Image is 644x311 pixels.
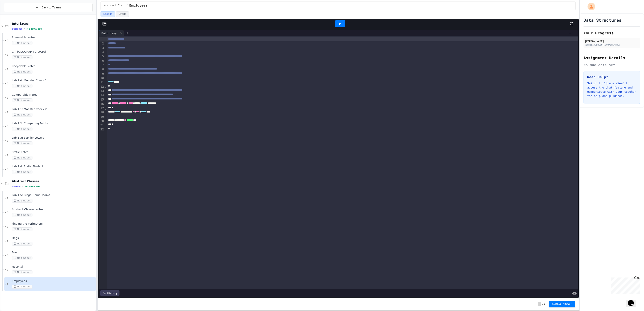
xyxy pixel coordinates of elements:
span: Static Notes [12,150,95,154]
span: No time set [12,170,32,174]
div: 20 [99,119,105,123]
div: 7 [99,63,105,67]
div: 9 [99,72,105,76]
span: Fold line [105,85,107,88]
button: Lesson [101,11,115,17]
div: Chat with us now!Close [2,2,29,27]
span: Lab 1.0: Monster Check 1 [12,79,95,82]
button: Back to Teams [4,3,93,12]
div: 1 [99,37,105,42]
span: Comparable Notes [12,93,95,97]
div: History [100,290,119,296]
h2: Your Progress [584,30,640,36]
iframe: chat widget [609,276,640,294]
div: 13 [99,89,105,93]
span: Lab 1.2: Comparing Points [12,122,95,125]
div: 18 [99,110,105,115]
span: No time set [12,127,32,131]
div: Main.java [99,30,124,36]
div: 3 [99,46,105,50]
div: 11 [99,80,105,85]
span: Interfaces [12,22,95,25]
span: No time set [12,256,32,260]
div: 4 [99,50,105,54]
span: • [24,27,25,31]
span: No time set [12,98,32,102]
div: 16 [99,102,105,106]
div: 2 [99,42,105,46]
span: No time set [27,28,42,30]
div: [PERSON_NAME] [585,39,639,43]
div: 12 [99,85,105,89]
div: 5 [99,54,105,59]
span: 0 [544,302,545,306]
span: No time set [12,199,32,203]
span: Submit Answer [552,302,572,306]
span: Hospital [12,265,95,269]
div: 22 [99,127,105,132]
span: Recyclable Notes [12,64,95,68]
button: Grade [116,11,129,17]
div: 14 [99,93,105,98]
div: Main.java [99,31,119,35]
div: 21 [99,123,105,127]
span: No time set [12,55,32,59]
span: - [538,302,541,306]
span: No time set [12,213,32,217]
span: Employees [129,3,147,8]
div: 8 [99,67,105,72]
span: No time set [12,141,32,145]
span: Lab 1.1: Monster Check 2 [12,107,95,111]
span: Dogs [12,236,95,240]
div: 19 [99,115,105,119]
span: No time set [25,185,40,188]
button: Submit Answer [549,301,576,307]
span: No time set [12,242,32,246]
iframe: chat widget [626,294,640,307]
span: Abstract Classes [104,4,124,7]
div: My Account [583,2,596,11]
span: Finding the Perimeters [12,222,95,226]
div: 10 [99,76,105,80]
h3: Need Help? [587,74,637,79]
span: No time set [12,41,32,45]
span: No time set [12,285,32,289]
div: 6 [99,59,105,63]
span: Poem [12,251,95,254]
span: No time set [12,84,32,88]
div: 15 [99,98,105,102]
span: Fold line [105,107,107,110]
span: Lab 1.3: Sort by Vowels [12,136,95,140]
span: Abstract Classes Notes [12,208,95,211]
span: No time set [12,270,32,274]
span: No time set [12,70,32,74]
span: / [542,302,543,306]
span: Employees [12,279,95,283]
span: 10 items [12,28,22,30]
div: 17 [99,106,105,111]
h1: Data Structures [584,17,621,23]
div: No due date set [584,62,640,67]
p: Switch to "Grade View" to access the chat feature and communicate with your teacher for help and ... [587,81,637,98]
h2: Assignment Details [584,55,640,61]
span: 7 items [12,185,21,188]
span: Lab 1.5: Bingo Game Teams [12,193,95,197]
span: No time set [12,227,32,231]
div: [EMAIL_ADDRESS][DOMAIN_NAME] [585,43,639,46]
span: Abstract Classes [12,179,95,183]
span: No time set [12,113,32,117]
span: No time set [12,156,32,160]
span: / [126,4,127,7]
span: • [22,185,23,188]
span: Back to Teams [42,5,61,10]
span: Lab 1.4: Static Student [12,165,95,168]
span: Summable Notes [12,36,95,39]
span: CP: [GEOGRAPHIC_DATA] [12,50,95,54]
